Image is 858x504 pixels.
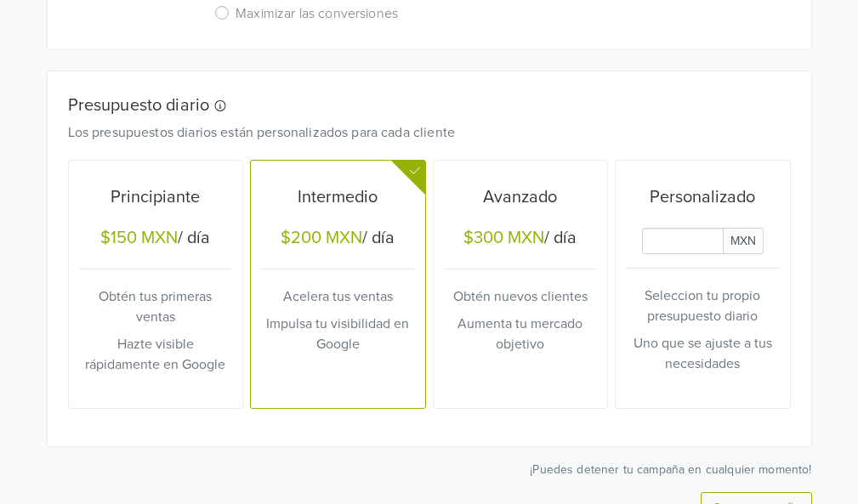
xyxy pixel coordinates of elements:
[627,286,779,326] p: Seleccion tu propio presupuesto diario
[445,286,597,307] p: Obtén nuevos clientes
[262,314,414,354] p: Impulsa tu visibilidad en Google
[68,95,765,116] h5: Presupuesto diario
[434,161,608,408] button: Avanzado$300 MXN/ díaObtén nuevos clientesAumenta tu mercado objetivo
[47,461,812,479] p: ¡Puedes detener tu campaña en cualquier momento!
[80,187,232,207] h5: Principiante
[723,228,764,254] span: MXN
[262,286,414,307] p: Acelera tus ventas
[262,228,414,252] h5: / día
[642,228,724,254] input: Daily Custom Budget
[251,161,425,408] button: Intermedio$200 MXN/ díaAcelera tus ventasImpulsa tu visibilidad en Google
[262,187,414,207] h5: Intermedio
[445,228,597,252] h5: / día
[100,228,178,248] div: $150 MXN
[55,122,778,143] div: Los presupuestos diarios están personalizados para cada cliente
[616,161,790,408] button: PersonalizadoDaily Custom BudgetMXNSeleccion tu propio presupuesto diarioUno que se ajuste a tus ...
[80,334,232,375] p: Hazte visible rápidamente en Google
[80,228,232,252] h5: / día
[627,187,779,207] h5: Personalizado
[627,333,779,374] p: Uno que se ajuste a tus necesidades
[445,187,597,207] h5: Avanzado
[69,161,243,408] button: Principiante$150 MXN/ díaObtén tus primeras ventasHazte visible rápidamente en Google
[281,228,362,248] div: $200 MXN
[463,228,544,248] div: $300 MXN
[236,6,398,22] h6: Maximizar las conversiones
[80,286,232,327] p: Obtén tus primeras ventas
[445,314,597,354] p: Aumenta tu mercado objetivo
